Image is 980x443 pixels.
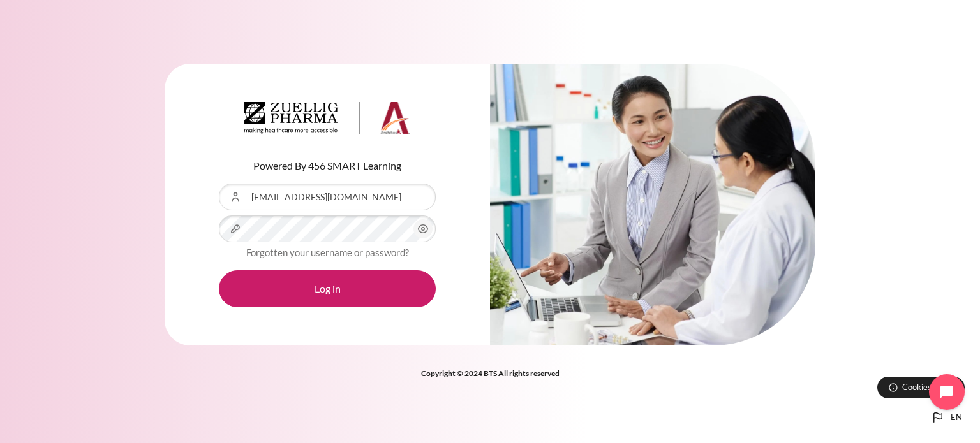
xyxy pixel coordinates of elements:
strong: Copyright © 2024 BTS All rights reserved [421,368,560,378]
p: Powered By 456 SMART Learning [219,158,436,173]
span: Cookies notice [902,381,955,393]
input: Username or Email Address [219,184,436,210]
button: Log in [219,270,436,307]
a: Architeck [244,102,410,139]
button: Languages [925,405,967,430]
button: Cookies notice [877,377,965,398]
img: Architeck [244,102,410,134]
a: Forgotten your username or password? [246,247,409,258]
span: en [951,411,962,424]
